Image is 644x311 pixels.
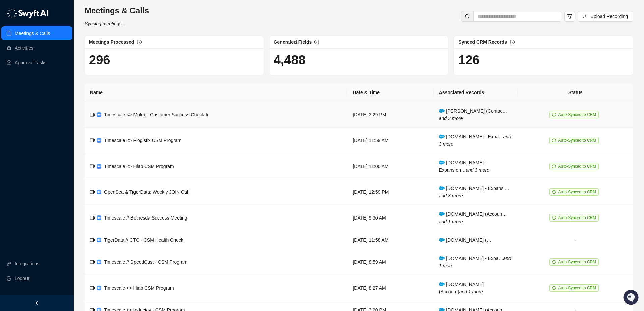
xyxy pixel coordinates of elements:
span: sync [552,216,556,220]
div: We're offline, we'll be back soon [23,67,88,73]
img: zoom-DkfWWZB2.png [97,286,101,290]
span: logout [7,276,11,281]
h3: Meetings & Calls [85,5,149,16]
span: Meetings Processed [89,39,134,45]
td: [DATE] 8:27 AM [347,275,433,301]
span: Generated Fields [274,39,312,45]
img: zoom-DkfWWZB2.png [97,260,101,264]
span: [DOMAIN_NAME] (Account) [439,282,484,294]
span: [PERSON_NAME] (Contac… [439,108,507,121]
span: upload [583,14,588,19]
img: zoom-DkfWWZB2.png [97,138,101,143]
i: and 3 more [439,193,463,198]
img: Swyft AI [7,7,20,20]
h1: 126 [458,52,629,68]
img: zoom-DkfWWZB2.png [97,112,101,117]
span: video-camera [90,112,95,117]
span: [DOMAIN_NAME] - Expa… [439,256,511,268]
a: Approval Tasks [15,56,47,69]
h1: 296 [89,52,260,68]
span: Auto-Synced to CRM [558,215,596,220]
a: 📶Status [28,91,54,103]
td: [DATE] 3:29 PM [347,102,433,128]
span: info-circle [510,40,515,44]
span: video-camera [90,260,95,264]
a: 📚Docs [4,91,28,103]
th: Associated Records [434,83,518,102]
span: [DOMAIN_NAME] - Expansion… [439,160,489,173]
span: Upload Recording [590,13,628,20]
span: sync [552,190,556,194]
span: [DOMAIN_NAME] - Expa… [439,134,511,147]
span: Auto-Synced to CRM [558,138,596,143]
td: [DATE] 11:58 AM [347,231,433,249]
i: and 1 more [439,256,511,268]
img: zoom-DkfWWZB2.png [97,238,101,242]
span: video-camera [90,238,95,242]
span: Auto-Synced to CRM [558,164,596,169]
div: 📶 [30,95,36,100]
span: Status [37,94,52,101]
i: and 3 more [466,167,489,173]
span: video-camera [90,286,95,290]
a: Activities [15,41,33,55]
span: Auto-Synced to CRM [558,260,596,264]
span: sync [552,164,556,168]
iframe: Open customer support [623,289,641,307]
i: Syncing meetings... [85,21,125,26]
span: sync [552,138,556,142]
span: sync [552,286,556,290]
span: info-circle [314,40,319,44]
span: Timescale <> Molex - Customer Success Check-In [104,112,210,117]
td: [DATE] 9:30 AM [347,205,433,231]
th: Status [518,83,633,102]
span: Synced CRM Records [458,39,507,45]
span: Timescale // SpeedCast - CSM Program [104,259,187,265]
button: Start new chat [114,63,122,71]
span: Auto-Synced to CRM [558,112,596,117]
i: and 3 more [439,116,463,121]
span: Timescale <> Hiab CSM Program [104,285,174,291]
a: Powered byPylon [47,110,81,115]
a: Meetings & Calls [15,26,50,40]
span: Timescale <> Hiab CSM Program [104,164,174,169]
span: OpenSea & TigerData: Weekly JOIN Call [104,189,189,195]
span: Timescale <> Flogistix CSM Program [104,138,181,143]
span: sync [552,113,556,117]
img: zoom-DkfWWZB2.png [97,164,101,169]
span: [DOMAIN_NAME] (… [439,237,491,243]
span: left [35,301,39,305]
div: Start new chat [23,61,110,67]
span: sync [552,260,556,264]
th: Date & Time [347,83,433,102]
div: 📚 [7,95,12,100]
button: Upload Recording [578,11,633,22]
span: video-camera [90,215,95,220]
p: Welcome 👋 [7,27,122,38]
img: 5124521997842_fc6d7dfcefe973c2e489_88.png [7,61,19,73]
span: search [465,14,470,19]
span: Pylon [67,110,81,115]
img: logo-05li4sbe.png [7,8,49,18]
span: [DOMAIN_NAME] - Expansi… [439,186,509,198]
h1: 4,488 [274,52,444,68]
span: video-camera [90,138,95,143]
span: video-camera [90,190,95,194]
span: Logout [15,272,29,285]
td: [DATE] 12:59 PM [347,179,433,205]
td: [DATE] 8:59 AM [347,249,433,275]
a: Integrations [15,257,39,270]
span: Auto-Synced to CRM [558,286,596,290]
span: TigerData // CTC - CSM Health Check [104,237,183,243]
img: zoom-DkfWWZB2.png [97,215,101,220]
span: Docs [13,94,25,101]
td: [DATE] 11:59 AM [347,128,433,153]
span: video-camera [90,164,95,169]
span: Timescale // Bethesda Success Meeting [104,215,187,221]
i: and 1 more [459,289,483,294]
td: [DATE] 11:00 AM [347,153,433,179]
span: [DOMAIN_NAME] (Accoun… [439,211,507,224]
td: - [518,231,633,249]
h2: How can we help? [7,38,122,48]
